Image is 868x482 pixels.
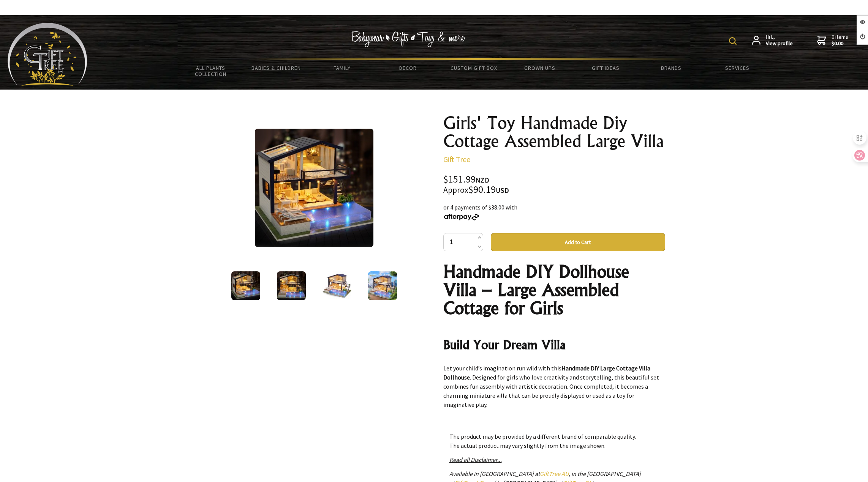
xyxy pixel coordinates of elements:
img: Babyware - Gifts - Toys and more... [8,23,87,86]
a: Read all Disclaimer... [449,456,502,463]
strong: $0.00 [832,40,848,47]
span: 0 items [832,33,848,47]
strong: Handmade DIY Dollhouse Villa – Large Assembled Cottage for Girls [443,261,629,318]
a: Grown Ups [507,60,572,76]
img: Afterpay [443,214,480,221]
button: Add to Cart [491,233,665,251]
span: Hi L, [766,34,793,47]
h1: Girls' Toy Handmade Diy Cottage Assembled Large Villa [443,114,665,150]
a: Babies & Children [243,60,309,76]
p: Let your child’s imagination run wild with this . Designed for girls who love creativity and stor... [443,364,665,409]
div: or 4 payments of $38.00 with [443,203,665,221]
img: Girls' Toy Handmade Diy Cottage Assembled Large Villa [231,271,260,300]
span: NZD [476,176,489,184]
div: $151.99 $90.19 [443,175,665,195]
a: Gift Tree [443,154,470,164]
img: product search [729,37,737,45]
a: All Plants Collection [178,60,243,82]
a: Gift Ideas [572,60,638,76]
img: Girls' Toy Handmade Diy Cottage Assembled Large Villa [277,271,306,300]
img: Girls' Toy Handmade Diy Cottage Assembled Large Villa [368,271,397,300]
a: Custom Gift Box [441,60,507,76]
strong: Build Your Dream Villa [443,337,566,352]
img: Girls' Toy Handmade Diy Cottage Assembled Large Villa [255,129,373,247]
small: Approx [443,185,468,195]
a: 0 items$0.00 [817,34,848,47]
img: Babywear - Gifts - Toys & more [351,31,465,47]
a: Family [309,60,375,76]
a: Hi L,View profile [752,34,793,47]
span: USD [496,186,509,195]
a: GiftTree AU [540,470,569,477]
img: Girls' Toy Handmade Diy Cottage Assembled Large Villa [323,271,351,300]
strong: Handmade DIY Large Cottage Villa Dollhouse [443,364,650,381]
a: Services [704,60,770,76]
p: The product may be provided by a different brand of comparable quality. The actual product may va... [449,432,659,450]
a: Decor [375,60,441,76]
strong: View profile [766,40,793,47]
a: Brands [639,60,704,76]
